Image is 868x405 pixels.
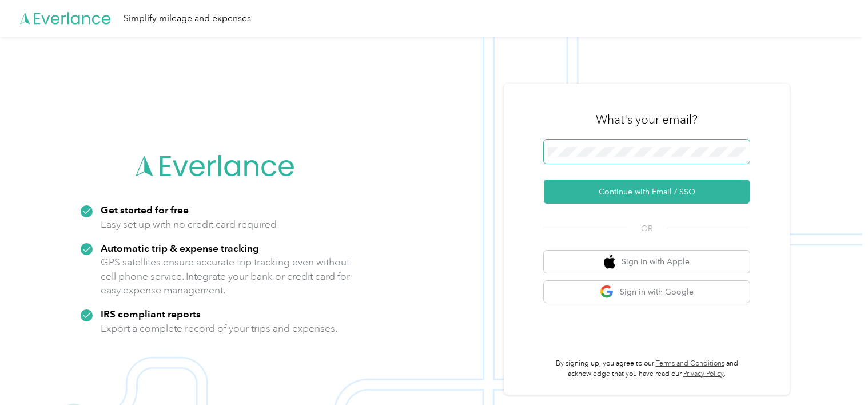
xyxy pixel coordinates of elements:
[627,223,667,235] span: OR
[101,308,201,320] strong: IRS compliant reports
[544,359,750,379] p: By signing up, you agree to our and acknowledge that you have read our .
[124,11,251,26] div: Simplify mileage and expenses
[101,204,189,216] strong: Get started for free
[544,180,750,204] button: Continue with Email / SSO
[656,359,724,368] a: Terms and Conditions
[544,281,750,303] button: google logoSign in with Google
[683,370,724,378] a: Privacy Policy
[101,217,277,232] p: Easy set up with no credit card required
[544,251,750,273] button: apple logoSign in with Apple
[596,112,698,128] h3: What's your email?
[101,242,259,254] strong: Automatic trip & expense tracking
[101,255,351,297] p: GPS satellites ensure accurate trip tracking even without cell phone service. Integrate your bank...
[600,285,614,299] img: google logo
[101,321,337,336] p: Export a complete record of your trips and expenses.
[604,255,615,269] img: apple logo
